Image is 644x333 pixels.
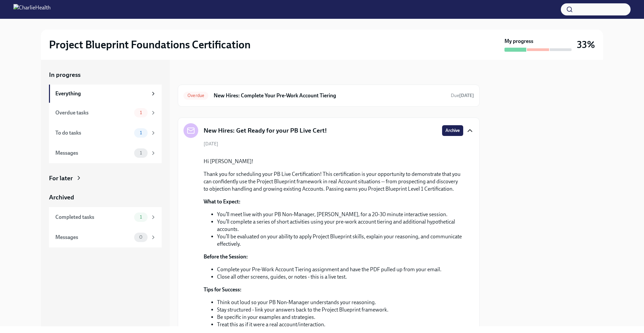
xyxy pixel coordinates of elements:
[49,123,162,143] a: To do tasks1
[217,321,463,328] li: Treat this as if it were a real account/interaction.
[204,158,463,165] p: Hi [PERSON_NAME]!
[459,93,474,98] strong: [DATE]
[136,110,146,115] span: 1
[136,150,146,155] span: 1
[217,299,463,306] li: Think out loud so your PB Non-Manager understands your reasoning.
[504,38,533,45] strong: My progress
[55,109,131,116] div: Overdue tasks
[451,93,474,98] span: Due
[204,171,463,193] p: Thank you for scheduling your PB Live Certification! This certification is your opportunity to de...
[204,286,241,293] strong: Tips for Success:
[49,85,162,103] a: Everything
[442,125,463,136] button: Archive
[204,253,248,260] strong: Before the Session:
[178,70,209,79] div: In progress
[49,227,162,247] a: Messages0
[183,93,208,98] span: Overdue
[217,266,463,273] li: Complete your Pre-Work Account Tiering assignment and have the PDF pulled up from your email.
[183,90,474,101] a: OverdueNew Hires: Complete Your Pre-Work Account TieringDue[DATE]
[49,174,162,183] a: For later
[49,193,162,202] a: Archived
[55,213,131,221] div: Completed tasks
[49,174,73,183] div: For later
[204,126,327,135] h5: New Hires: Get Ready for your PB Live Cert!
[217,211,463,218] li: You’ll meet live with your PB Non-Manager, [PERSON_NAME], for a 20-30 minute interactive session.
[55,149,131,157] div: Messages
[217,306,463,314] li: Stay structured - link your answers back to the Project Blueprint framework.
[49,207,162,227] a: Completed tasks1
[451,92,474,99] span: September 8th, 2025 11:00
[577,39,595,51] h3: 33%
[55,90,148,97] div: Everything
[204,198,240,205] strong: What to Expect:
[55,129,131,137] div: To do tasks
[49,70,162,79] a: In progress
[204,141,218,147] span: [DATE]
[217,314,463,321] li: Be specific in your examples and strategies.
[49,38,251,51] h2: Project Blueprint Foundations Certification
[49,143,162,163] a: Messages1
[445,127,460,134] span: Archive
[136,215,146,220] span: 1
[135,235,147,240] span: 0
[217,273,463,281] li: Close all other screens, guides, or notes - this is a live test.
[217,233,463,248] li: You’ll be evaluated on your ability to apply Project Blueprint skills, explain your reasoning, an...
[217,218,463,233] li: You’ll complete a series of short activities using your pre-work account tiering and additional h...
[136,130,146,135] span: 1
[13,4,51,15] img: CharlieHealth
[49,103,162,123] a: Overdue tasks1
[55,234,131,241] div: Messages
[214,92,445,99] h6: New Hires: Complete Your Pre-Work Account Tiering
